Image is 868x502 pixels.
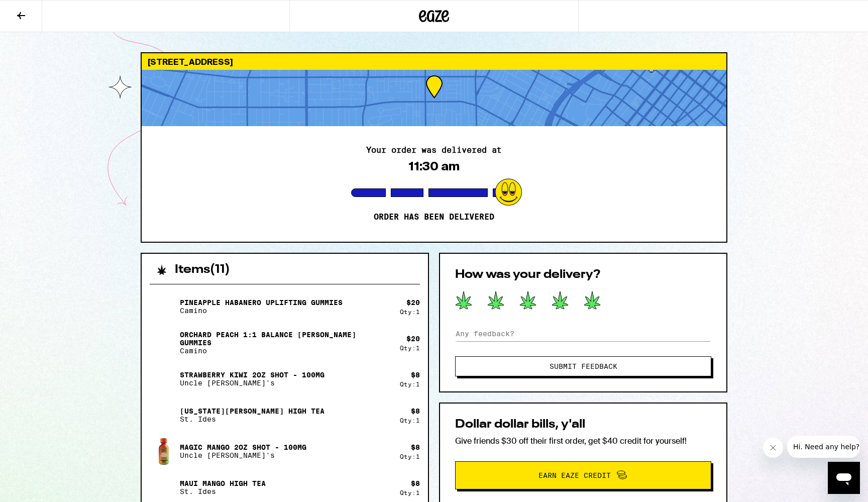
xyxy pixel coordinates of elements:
[400,345,420,351] div: Qty: 1
[150,437,178,465] img: Magic Mango 2oz Shot - 100mg
[150,365,178,393] img: Strawberry Kiwi 2oz Shot - 100mg
[550,363,617,370] span: Submit Feedback
[180,407,324,415] p: [US_STATE][PERSON_NAME] High Tea
[828,462,860,494] iframe: Button to launch messaging window
[400,309,420,315] div: Qty: 1
[180,479,266,487] p: Maui Mango High Tea
[180,379,324,387] p: Uncle [PERSON_NAME]'s
[150,401,178,429] img: Georgia Peach High Tea
[180,307,343,315] p: Camino
[411,371,420,379] div: $ 8
[400,381,420,387] div: Qty: 1
[180,298,343,307] p: Pineapple Habanero Uplifting Gummies
[538,472,611,479] span: Earn Eaze Credit
[400,489,420,496] div: Qty: 1
[406,298,420,307] div: $ 20
[142,53,726,70] div: [STREET_ADDRESS]
[455,419,711,431] h2: Dollar dollar bills, y'all
[366,146,502,154] h2: Your order was delivered at
[411,443,420,451] div: $ 8
[400,417,420,424] div: Qty: 1
[150,473,178,501] img: Maui Mango High Tea
[180,371,324,379] p: Strawberry Kiwi 2oz Shot - 100mg
[180,487,266,495] p: St. Ides
[455,326,711,341] input: Any feedback?
[180,347,392,355] p: Camino
[150,329,178,357] img: Orchard Peach 1:1 Balance Sours Gummies
[455,461,711,489] button: Earn Eaze Credit
[180,415,324,423] p: St. Ides
[411,479,420,487] div: $ 8
[787,436,860,458] iframe: Message from company
[180,443,306,451] p: Magic Mango 2oz Shot - 100mg
[180,451,306,459] p: Uncle [PERSON_NAME]'s
[455,436,711,446] p: Give friends $30 off their first order, get $40 credit for yourself!
[763,438,783,458] iframe: Close message
[150,292,178,321] img: Pineapple Habanero Uplifting Gummies
[175,264,230,276] h2: Items ( 11 )
[180,331,392,347] p: Orchard Peach 1:1 Balance [PERSON_NAME] Gummies
[455,269,711,281] h2: How was your delivery?
[400,453,420,460] div: Qty: 1
[406,335,420,343] div: $ 20
[408,159,460,173] div: 11:30 am
[411,407,420,415] div: $ 8
[374,212,494,222] p: Order has been delivered
[455,356,711,376] button: Submit Feedback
